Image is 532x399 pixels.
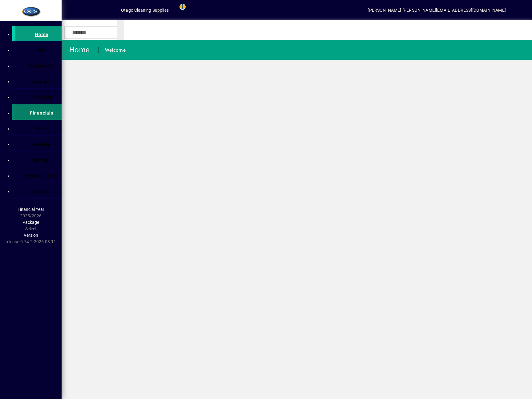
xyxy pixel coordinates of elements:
[66,45,92,55] div: Home
[31,95,52,100] span: Products
[33,189,51,194] span: Support
[15,136,62,151] a: Reports
[15,167,62,183] a: Administration
[12,26,62,41] a: Home
[25,173,58,178] span: Administration
[33,142,50,147] span: Reports
[29,63,54,68] span: Customers
[32,158,51,163] span: Settings
[18,207,44,212] span: Financial Year
[15,183,62,198] a: Support
[368,5,506,15] div: [PERSON_NAME] [PERSON_NAME][EMAIL_ADDRESS][DOMAIN_NAME]
[15,57,62,73] a: Customers
[82,5,101,16] button: Add
[31,79,52,84] span: Suppliers
[30,111,53,115] span: Financials
[37,48,46,53] span: POS
[15,42,62,57] a: POS
[15,73,62,88] a: Suppliers
[35,32,48,37] span: Home
[105,45,126,55] div: Welcome
[15,89,62,104] a: Products
[512,1,524,21] a: Knowledge Base
[101,5,121,16] button: Profile
[24,233,38,238] span: Version
[15,151,62,167] a: Settings
[15,104,62,120] a: Financials
[121,5,169,15] div: Otago Cleaning Supplies
[36,126,47,131] span: Staff
[22,220,39,225] span: Package
[15,120,62,135] a: Staff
